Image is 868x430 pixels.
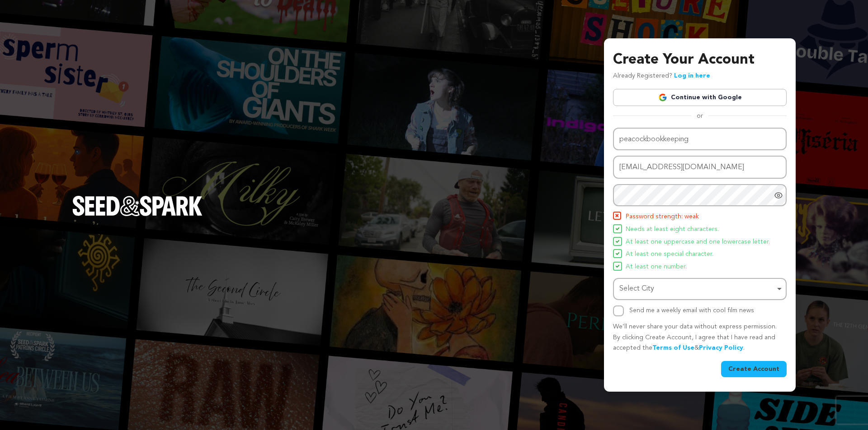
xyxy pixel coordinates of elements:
p: We’ll never share your data without express permission. By clicking Create Account, I agree that ... [613,322,787,354]
img: Seed&Spark Icon [616,252,619,255]
a: Continue with Google [613,89,787,106]
input: Name [613,128,787,151]
span: At least one special character. [626,249,713,260]
img: Seed&Spark Icon [616,240,619,243]
span: At least one number. [626,262,687,273]
a: Log in here [674,73,710,79]
button: Create Account [721,361,787,377]
a: Terms of Use [652,345,694,351]
img: Seed&Spark Icon [614,213,620,219]
img: Seed&Spark Logo [72,196,203,216]
a: Privacy Policy [699,345,743,351]
p: Already Registered? [613,71,710,82]
img: Google logo [658,93,667,102]
a: Seed&Spark Homepage [72,196,203,234]
span: or [691,111,708,120]
img: Seed&Spark Icon [616,227,619,231]
input: Email address [613,156,787,179]
img: Seed&Spark Icon [616,264,619,268]
h3: Create Your Account [613,49,787,71]
a: Show password as plain text. Warning: this will display your password on the screen. [774,191,783,200]
span: Password strength: weak [626,212,699,222]
div: Select City [619,282,775,296]
label: Send me a weekly email with cool film news [629,307,754,314]
span: Needs at least eight characters. [626,224,719,235]
span: At least one uppercase and one lowercase letter. [626,237,770,248]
